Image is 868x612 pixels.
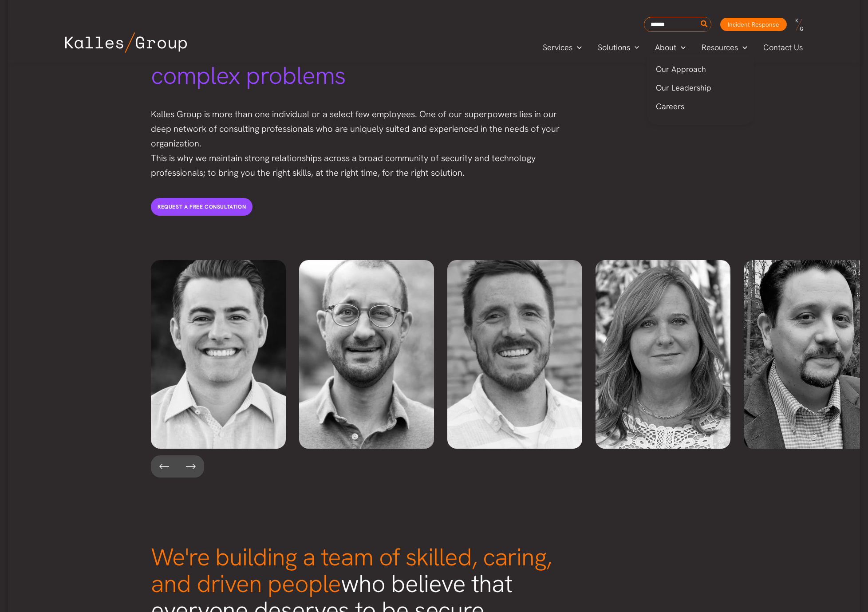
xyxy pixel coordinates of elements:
[656,64,706,74] span: Our Approach
[699,17,710,32] button: Search
[535,40,812,55] nav: Primary Site Navigation
[598,41,630,54] span: Solutions
[572,41,582,54] span: Menu Toggle
[151,107,568,180] p: Kalles Group is more than one individual or a select few employees. One of our superpowers lies i...
[543,41,572,54] span: Services
[656,101,684,111] span: Careers
[65,32,187,53] img: Kalles Group
[158,203,246,210] span: Request a free consultation
[590,41,647,54] a: SolutionsMenu Toggle
[655,41,676,54] span: About
[702,41,738,54] span: Resources
[647,79,754,97] a: Our Leadership
[151,198,253,216] a: Request a free consultation
[676,41,686,54] span: Menu Toggle
[535,41,590,54] a: ServicesMenu Toggle
[763,41,803,54] span: Contact Us
[647,60,754,79] a: Our Approach
[647,97,754,116] a: Careers
[151,541,552,600] span: We're building a team of skilled, caring, and driven people
[755,41,812,54] a: Contact Us
[656,83,711,93] span: Our Leadership
[647,41,694,54] a: AboutMenu Toggle
[694,41,755,54] a: ResourcesMenu Toggle
[738,41,747,54] span: Menu Toggle
[720,18,787,31] a: Incident Response
[630,41,639,54] span: Menu Toggle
